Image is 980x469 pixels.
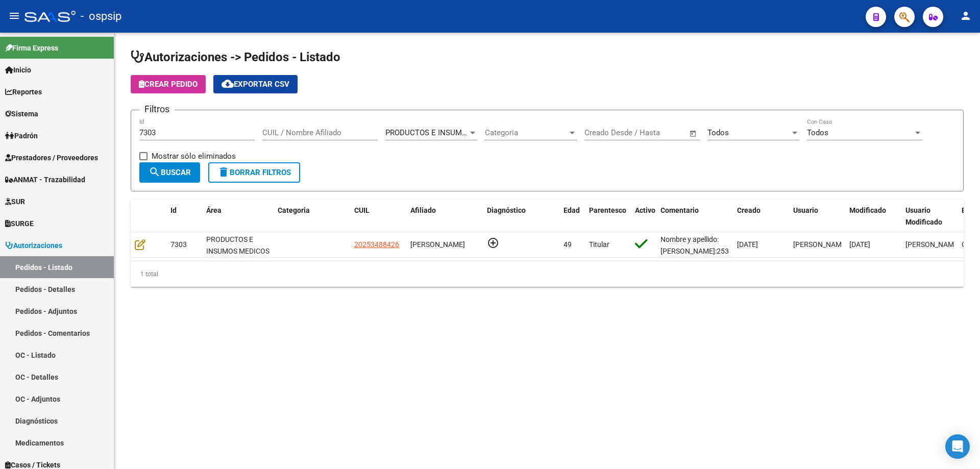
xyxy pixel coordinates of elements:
span: SUR [5,196,25,207]
datatable-header-cell: Activo [631,200,656,233]
button: Crear Pedido [131,75,206,93]
input: Fecha fin [635,128,684,137]
datatable-header-cell: CUIL [350,200,406,233]
datatable-header-cell: Edad [559,200,585,233]
datatable-header-cell: Modificado [845,200,901,233]
datatable-header-cell: Área [202,200,274,233]
span: Sistema [5,108,38,119]
datatable-header-cell: Diagnóstico [483,200,559,233]
span: Diagnóstico [487,206,526,214]
span: [PERSON_NAME] [905,240,960,249]
span: 49 [563,240,572,249]
span: Prestadores / Proveedores [5,152,98,163]
span: Buscar [149,168,191,177]
span: Padrón [5,130,38,141]
span: Reportes [5,86,42,97]
span: Edad [563,206,580,214]
span: Titular [589,240,609,249]
span: Autorizaciones -> Pedidos - Listado [131,50,340,64]
span: Área [206,206,222,214]
span: ANMAT - Trazabilidad [5,174,85,185]
span: 7303 [170,240,187,249]
span: [PERSON_NAME] [410,240,465,249]
span: Crear Pedido [139,80,198,89]
mat-icon: add_circle_outline [487,237,499,249]
span: Autorizaciones [5,240,62,251]
datatable-header-cell: Id [166,200,202,233]
h3: Filtros [139,102,175,116]
mat-icon: person [960,10,972,22]
span: PRODUCTOS E INSUMOS MEDICOS [206,235,269,255]
datatable-header-cell: Usuario Modificado [901,200,958,233]
span: Usuario Modificado [905,206,942,226]
div: Open Intercom Messenger [945,434,970,459]
mat-icon: search [149,166,161,178]
span: Activo [635,206,655,214]
span: Todos [707,128,729,137]
button: Buscar [139,162,200,183]
span: SURGE [5,218,34,229]
span: CUIL [354,206,370,214]
span: Modificado [849,206,886,214]
span: [DATE] [737,240,758,249]
span: Categoria [278,206,310,214]
span: Inicio [5,64,31,76]
span: Borrar Filtros [217,168,291,177]
span: Todos [807,128,828,137]
button: Open calendar [688,128,699,139]
span: PRODUCTOS E INSUMOS MEDICOS [385,128,507,137]
mat-icon: delete [217,166,230,178]
mat-icon: menu [8,10,20,22]
input: Fecha inicio [584,128,626,137]
datatable-header-cell: Categoria [274,200,350,233]
mat-icon: cloud_download [222,78,234,90]
span: Usuario [793,206,818,214]
span: [DATE] [849,240,870,249]
span: Firma Express [5,42,58,54]
span: - ospsip [81,5,121,28]
span: Nombre y apellido: [PERSON_NAME]:25348842 [PERSON_NAME] [660,235,749,267]
span: Comentario [660,206,699,214]
button: Exportar CSV [213,75,298,93]
span: Exportar CSV [222,80,289,89]
span: Categoria [485,128,568,137]
datatable-header-cell: Afiliado [406,200,483,233]
div: 1 total [131,261,964,287]
span: Id [170,206,177,214]
span: Parentesco [589,206,626,214]
datatable-header-cell: Comentario [656,200,733,233]
button: Borrar Filtros [208,162,300,183]
datatable-header-cell: Creado [733,200,789,233]
datatable-header-cell: Usuario [789,200,845,233]
datatable-header-cell: Parentesco [585,200,631,233]
span: Afiliado [410,206,436,214]
span: [PERSON_NAME] [793,240,848,249]
span: Creado [737,206,761,214]
span: 20253488426 [354,240,399,249]
span: Mostrar sólo eliminados [152,150,236,162]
